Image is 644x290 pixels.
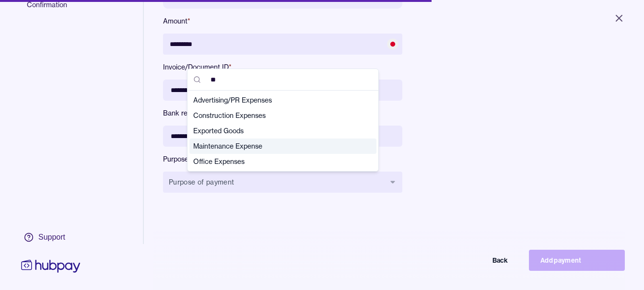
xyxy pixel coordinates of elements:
div: Support [38,232,65,243]
span: Construction Expenses [193,111,361,120]
label: Amount [163,16,402,26]
button: Close [602,8,636,29]
label: Purpose of payment [163,154,402,164]
button: Back [423,250,519,271]
label: Bank reference [163,108,402,118]
span: Office Expenses [193,157,361,166]
button: Purpose of payment [163,172,402,193]
span: Exported Goods [193,126,361,136]
span: Advertising/PR Expenses [193,95,361,105]
label: Invoice/Document ID [163,62,402,72]
a: Support [19,227,82,247]
span: Maintenance Expense [193,141,361,151]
